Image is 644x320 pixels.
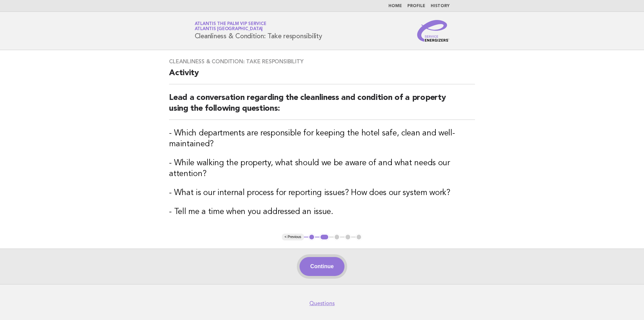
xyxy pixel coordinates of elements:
[195,22,322,40] h1: Cleanliness & Condition: Take responsibility
[431,4,450,8] a: History
[169,188,475,198] h3: - What is our internal process for reporting issues? How does our system work?
[195,27,263,31] span: Atlantis [GEOGRAPHIC_DATA]
[169,158,475,179] h3: - While walking the property, what should we be aware of and what needs our attention?
[308,234,315,240] button: 1
[300,257,344,276] button: Continue
[169,58,475,65] h3: Cleanliness & Condition: Take responsibility
[169,128,475,150] h3: - Which departments are responsible for keeping the hotel safe, clean and well-maintained?
[417,20,450,42] img: Service Energizers
[195,22,266,31] a: Atlantis The Palm VIP ServiceAtlantis [GEOGRAPHIC_DATA]
[309,300,335,307] a: Questions
[169,92,475,120] h2: Lead a conversation regarding the cleanliness and condition of a property using the following que...
[169,68,475,84] h2: Activity
[407,4,425,8] a: Profile
[282,234,304,240] button: < Previous
[319,234,329,240] button: 2
[169,207,475,217] h3: - Tell me a time when you addressed an issue.
[388,4,402,8] a: Home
